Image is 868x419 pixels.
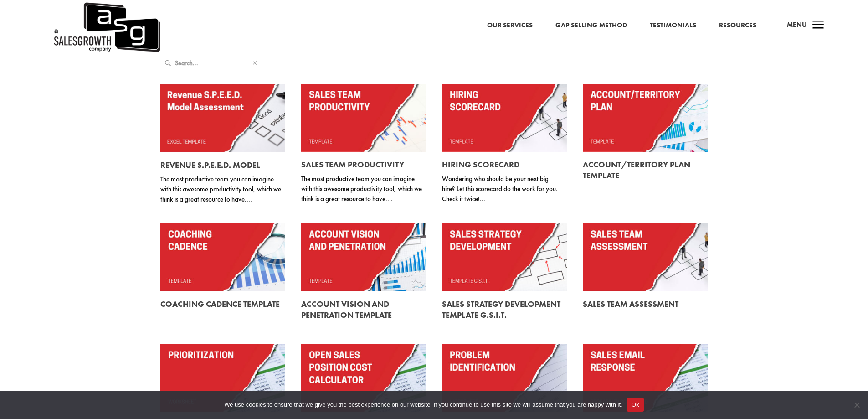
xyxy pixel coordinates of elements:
[809,16,827,35] span: a
[719,20,756,31] a: Resources
[224,400,622,409] span: We use cookies to ensure that we give you the best experience on our website. If you continue to ...
[852,400,861,409] span: No
[627,398,644,412] button: Ok
[175,56,248,70] input: Search...
[787,20,807,29] span: Menu
[487,20,533,31] a: Our Services
[555,20,627,31] a: Gap Selling Method
[650,20,696,31] a: Testimonials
